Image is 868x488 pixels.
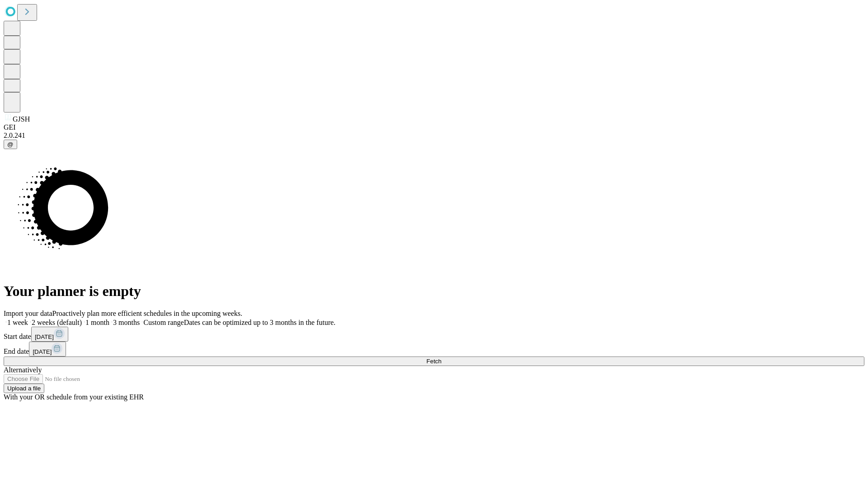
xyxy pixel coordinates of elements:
div: Start date [4,327,864,342]
div: GEI [4,123,864,131]
span: [DATE] [33,348,52,355]
span: Fetch [426,358,441,365]
button: [DATE] [31,327,68,342]
button: [DATE] [29,342,66,357]
span: Proactively plan more efficient schedules in the upcoming weeks. [52,310,242,317]
span: 3 months [113,319,140,326]
span: 2 weeks (default) [32,319,82,326]
span: 1 week [7,319,28,326]
span: [DATE] [35,333,54,340]
span: Alternatively [4,366,42,374]
span: GJSH [13,115,30,123]
span: 1 month [85,319,109,326]
h1: Your planner is empty [4,283,864,300]
button: Upload a file [4,384,44,393]
span: Custom range [143,319,184,326]
span: Dates can be optimized up to 3 months in the future. [184,319,335,326]
div: End date [4,342,864,357]
button: @ [4,140,17,149]
span: @ [7,141,14,148]
button: Fetch [4,357,864,366]
div: 2.0.241 [4,131,864,140]
span: With your OR schedule from your existing EHR [4,393,144,401]
span: Import your data [4,310,52,317]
